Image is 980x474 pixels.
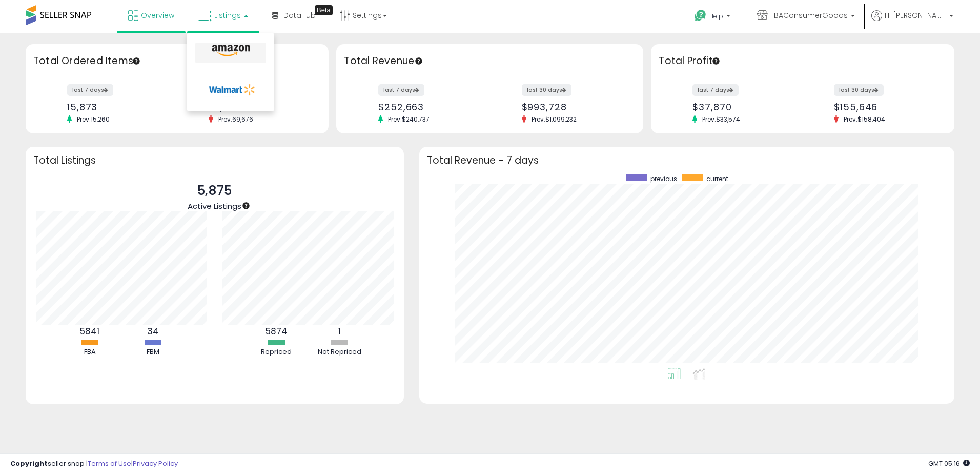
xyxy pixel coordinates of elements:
span: 2025-10-14 05:16 GMT [928,459,970,468]
span: current [706,174,728,183]
div: $252,663 [378,102,482,112]
span: Prev: $240,737 [383,115,435,124]
span: Prev: $1,099,232 [526,115,582,124]
span: Prev: $33,574 [697,115,745,124]
a: Terms of Use [88,459,131,468]
b: 5841 [80,325,99,338]
span: Overview [141,10,174,21]
label: last 7 days [378,84,424,96]
div: Tooltip anchor [241,201,251,210]
h3: Total Ordered Items [33,54,321,68]
label: last 30 days [834,84,884,96]
h3: Total Listings [33,156,396,164]
h3: Total Revenue [344,54,636,68]
div: FBA [59,347,120,357]
b: 5874 [266,325,288,338]
h3: Total Profit [659,54,946,68]
div: $993,728 [522,102,626,112]
a: Privacy Policy [133,459,178,468]
span: Active Listings [188,201,241,211]
div: Tooltip anchor [132,56,141,66]
div: 15,873 [67,102,170,112]
span: Prev: 69,676 [213,115,258,124]
h3: Total Revenue - 7 days [427,156,947,164]
label: last 7 days [67,84,113,96]
span: Prev: 15,260 [72,115,115,124]
div: Tooltip anchor [711,56,721,66]
b: 34 [147,325,159,338]
div: Repriced [246,347,307,357]
div: $155,646 [834,102,936,112]
span: Hi [PERSON_NAME] [885,10,946,21]
span: DataHub [283,10,316,21]
i: Get Help [694,9,707,22]
div: $37,870 [692,102,795,112]
label: last 7 days [692,84,739,96]
label: last 30 days [522,84,571,96]
div: Tooltip anchor [315,5,333,15]
a: Hi [PERSON_NAME] [871,10,953,33]
span: Listings [214,10,241,21]
b: 1 [338,325,341,338]
div: Not Repriced [309,347,370,357]
div: FBM [122,347,183,357]
div: 62,650 [209,102,311,112]
span: FBAConsumerGoods [770,10,848,21]
span: Prev: $158,404 [839,115,890,124]
span: previous [650,174,677,183]
span: Help [709,12,723,21]
p: 5,875 [188,181,241,201]
div: Tooltip anchor [414,56,423,66]
strong: Copyright [10,459,48,468]
a: Help [686,2,741,33]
